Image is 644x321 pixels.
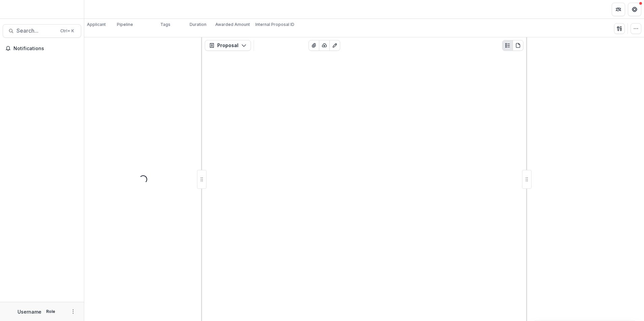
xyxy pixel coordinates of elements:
button: View Attached Files [309,40,319,51]
button: Proposal [205,40,251,51]
p: Username [18,308,41,315]
div: Ctrl + K [59,27,75,35]
button: Get Help [628,3,641,16]
button: Plaintext view [502,40,513,51]
button: More [69,308,77,316]
button: Search... [3,24,81,38]
button: Edit as form [329,40,340,51]
p: Awarded Amount [215,22,250,28]
button: Partners [612,3,625,16]
span: Search... [17,28,56,34]
button: PDF view [513,40,523,51]
p: Duration [190,22,206,28]
p: Internal Proposal ID [255,22,294,28]
button: Notifications [3,43,81,54]
p: Applicant [87,22,106,28]
p: Tags [160,22,170,28]
span: Notifications [13,46,78,51]
p: Role [44,309,57,315]
p: Pipeline [117,22,133,28]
